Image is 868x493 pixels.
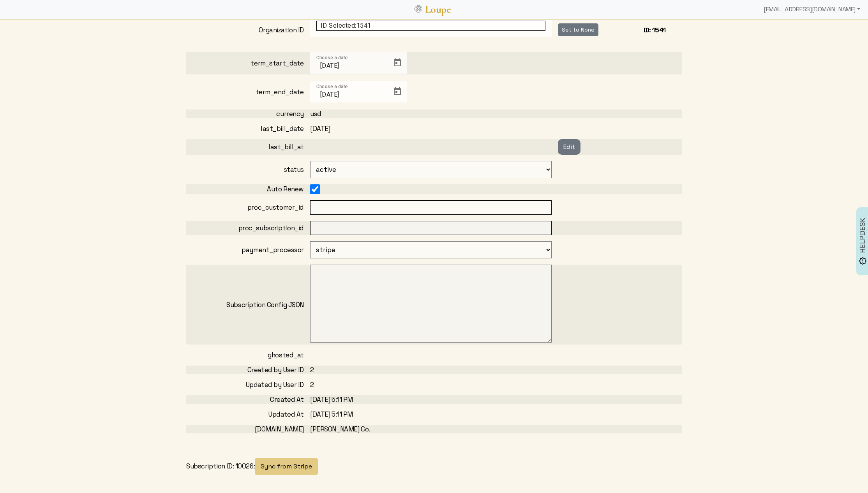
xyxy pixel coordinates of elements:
[186,59,310,67] div: term_start_date
[422,2,453,17] a: Loupe
[859,256,867,265] img: brightness_alert_FILL0_wght500_GRAD0_ops.svg
[310,425,558,433] div: [PERSON_NAME] Co.
[255,458,318,475] button: Sync from Stripe
[186,203,310,212] div: proc_customer_id
[316,84,348,89] mat-label: Choose a date
[186,380,310,389] div: Updated by User ID
[186,185,310,193] div: Auto Renew
[186,26,310,34] div: Organization ID
[186,351,310,359] div: ghosted_at
[186,143,310,151] div: last_bill_at
[186,224,310,232] div: proc_subscription_id
[388,82,407,101] button: Open calendar
[316,55,348,60] mat-label: Choose a date
[310,395,558,404] div: [DATE] 5:11 PM
[310,410,558,419] div: [DATE] 5:11 PM
[186,395,310,404] div: Created At
[186,88,310,96] div: term_end_date
[760,2,863,17] div: [EMAIL_ADDRESS][DOMAIN_NAME]
[316,21,545,31] input: Enter text to search
[186,110,310,118] div: currency
[558,23,598,36] button: Set to None
[186,300,310,309] div: Subscription Config JSON
[415,5,422,13] img: Loupe Logo
[310,124,558,133] div: [DATE]
[186,124,310,133] div: last_bill_date
[310,110,558,118] div: usd
[186,246,310,254] div: payment_processor
[558,139,580,155] button: Edit
[186,425,310,433] div: [DOMAIN_NAME]
[186,165,310,174] div: status
[310,366,558,374] div: 2
[388,53,407,72] button: Open calendar
[186,462,318,470] app-sync-sub-stripe: Subscription ID: 10026:
[310,380,558,389] div: 2
[186,366,310,374] div: Created by User ID
[644,26,666,34] b: ID: 1541
[186,410,310,419] div: Updated At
